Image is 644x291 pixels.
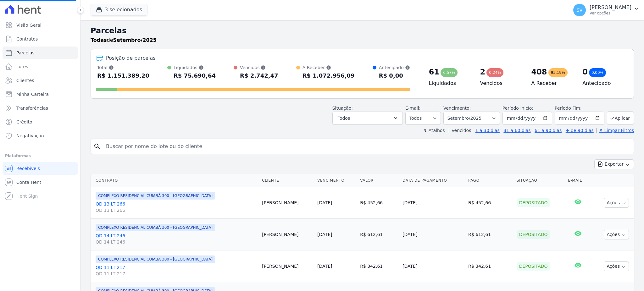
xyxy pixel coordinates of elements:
[358,219,400,250] td: R$ 612,61
[102,140,631,153] input: Buscar por nome do lote ou do cliente
[97,71,149,81] div: R$ 1.151.389,20
[16,36,38,42] span: Contratos
[466,250,514,282] td: R$ 342,61
[3,88,78,101] a: Minha Carteira
[259,250,315,282] td: [PERSON_NAME]
[589,68,606,77] div: 0,00%
[332,106,353,111] label: Situação:
[317,200,332,205] a: [DATE]
[174,64,216,71] div: Liquidados
[259,187,315,219] td: [PERSON_NAME]
[96,201,257,213] a: QD 13 LT 266QD 13 LT 266
[259,174,315,187] th: Cliente
[3,19,78,31] a: Visão Geral
[96,233,257,245] a: QD 14 LT 246QD 14 LT 246
[3,60,78,73] a: Lotes
[240,64,278,71] div: Vencidos
[590,11,631,16] p: Ver opções
[503,128,530,133] a: 31 a 60 dias
[240,71,278,81] div: R$ 2.742,47
[3,129,78,142] a: Negativação
[531,80,572,87] h4: A Receber
[405,106,421,111] label: E-mail:
[96,224,215,231] span: COMPLEXO RESIDENCIAL CUIABÁ 300 - [GEOGRAPHIC_DATA]
[332,112,403,125] button: Todos
[16,133,44,139] span: Negativação
[429,80,470,87] h4: Liquidados
[517,262,550,271] div: Depositado
[596,128,634,133] a: ✗ Limpar Filtros
[106,54,156,62] div: Posição de parcelas
[91,36,157,44] p: de
[3,116,78,128] a: Crédito
[16,22,42,28] span: Visão Geral
[480,67,486,77] div: 2
[315,174,358,187] th: Vencimento
[3,162,78,175] a: Recebíveis
[96,192,215,200] span: COMPLEXO RESIDENCIAL CUIABÁ 300 - [GEOGRAPHIC_DATA]
[590,4,631,11] p: [PERSON_NAME]
[379,64,410,71] div: Antecipado
[604,198,629,208] button: Ações
[535,128,562,133] a: 61 a 90 dias
[3,102,78,114] a: Transferências
[568,1,644,19] button: SV [PERSON_NAME] Ver opções
[400,174,466,187] th: Data de Pagamento
[400,187,466,219] td: [DATE]
[3,176,78,189] a: Conta Hent
[358,187,400,219] td: R$ 452,66
[16,50,35,56] span: Parcelas
[475,128,500,133] a: 1 a 30 dias
[96,264,257,277] a: QD 11 LT 217QD 11 LT 217
[400,219,466,250] td: [DATE]
[548,68,568,77] div: 93,19%
[604,261,629,271] button: Ações
[565,174,591,187] th: E-mail
[566,128,594,133] a: + de 90 dias
[303,71,355,81] div: R$ 1.072.956,09
[96,207,257,213] span: QD 13 LT 266
[443,106,471,111] label: Vencimento:
[16,63,28,70] span: Lotes
[317,232,332,237] a: [DATE]
[358,250,400,282] td: R$ 342,61
[16,105,48,111] span: Transferências
[358,174,400,187] th: Valor
[555,105,604,112] label: Período Fim:
[3,33,78,45] a: Contratos
[466,219,514,250] td: R$ 612,61
[577,8,582,12] span: SV
[486,68,503,77] div: 0,24%
[303,64,355,71] div: A Receber
[466,174,514,187] th: Pago
[480,80,521,87] h4: Vencidos
[16,165,40,172] span: Recebíveis
[91,4,147,16] button: 3 selecionados
[449,128,473,133] label: Vencidos:
[423,128,445,133] label: ↯ Atalhos
[3,47,78,59] a: Parcelas
[338,114,350,122] span: Todos
[502,106,533,111] label: Período Inicío:
[517,230,550,239] div: Depositado
[96,255,215,263] span: COMPLEXO RESIDENCIAL CUIABÁ 300 - [GEOGRAPHIC_DATA]
[113,37,157,43] strong: Setembro/2025
[317,264,332,269] a: [DATE]
[582,80,624,87] h4: Antecipado
[514,174,565,187] th: Situação
[93,143,101,150] i: search
[429,67,439,77] div: 61
[16,91,49,97] span: Minha Carteira
[379,71,410,81] div: R$ 0,00
[604,230,629,239] button: Ações
[91,25,634,36] h2: Parcelas
[259,219,315,250] td: [PERSON_NAME]
[582,67,588,77] div: 0
[91,37,107,43] strong: Todas
[517,198,550,207] div: Depositado
[3,74,78,87] a: Clientes
[400,250,466,282] td: [DATE]
[16,77,34,84] span: Clientes
[5,152,75,160] div: Plataformas
[16,119,32,125] span: Crédito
